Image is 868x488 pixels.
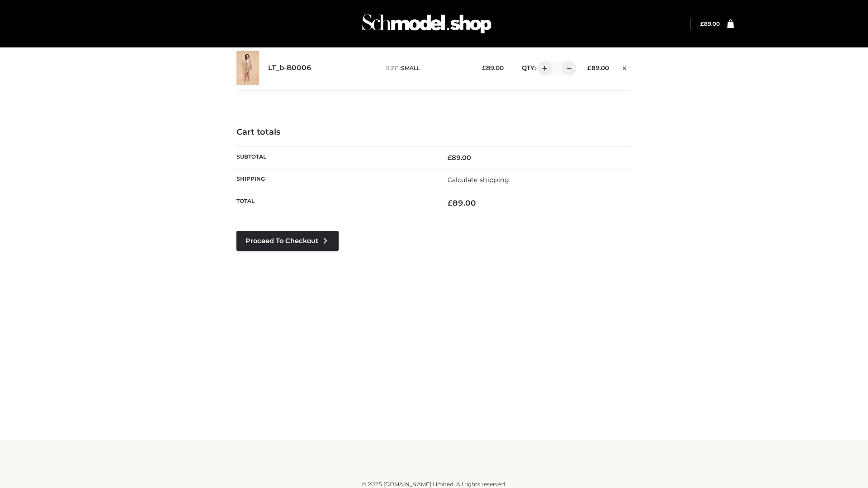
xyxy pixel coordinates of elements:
span: £ [587,64,591,71]
div: QTY: [513,61,573,75]
bdi: 89.00 [700,20,720,27]
bdi: 89.00 [587,64,609,71]
h4: Cart totals [236,127,632,137]
a: Calculate shipping [448,176,509,184]
th: Subtotal [236,146,434,169]
th: Shipping [236,169,434,191]
bdi: 89.00 [448,198,476,207]
a: £89.00 [700,20,720,27]
span: SMALL [401,65,420,71]
p: size : [386,64,468,72]
bdi: 89.00 [448,154,471,162]
bdi: 89.00 [482,64,504,71]
a: Remove this item [618,61,632,73]
a: Proceed to Checkout [236,231,339,251]
th: Total [236,191,434,215]
span: £ [448,198,453,207]
a: LT_b-B0006 [268,64,311,72]
span: £ [448,154,452,162]
span: £ [700,20,704,27]
span: £ [482,64,486,71]
img: Schmodel Admin 964 [359,6,495,42]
